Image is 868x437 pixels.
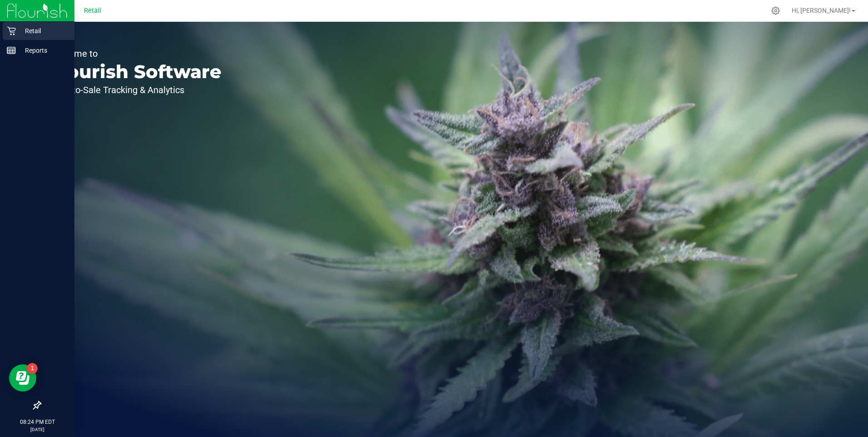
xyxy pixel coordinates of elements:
span: Hi, [PERSON_NAME]! [792,7,851,14]
p: Retail [16,25,70,36]
div: Manage settings [770,6,781,15]
p: Welcome to [49,49,222,58]
p: Flourish Software [49,63,222,81]
p: Seed-to-Sale Tracking & Analytics [49,85,222,94]
inline-svg: Retail [7,26,16,35]
p: Reports [16,45,70,56]
iframe: Resource center [9,364,36,392]
iframe: Resource center unread badge [27,363,38,374]
span: Retail [84,7,101,15]
p: 08:24 PM EDT [4,418,70,426]
p: [DATE] [4,426,70,433]
inline-svg: Reports [7,46,16,55]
